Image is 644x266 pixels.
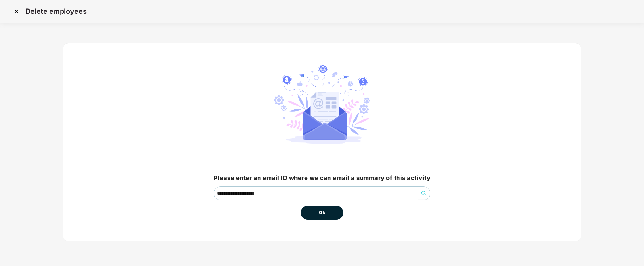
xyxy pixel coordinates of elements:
[25,7,87,16] p: Delete employees
[11,6,22,17] img: svg+xml;base64,PHN2ZyBpZD0iQ3Jvc3MtMzJ4MzIiIHhtbG5zPSJodHRwOi8vd3d3LnczLm9yZy8yMDAwL3N2ZyIgd2lkdG...
[418,191,430,196] span: search
[301,206,343,220] button: Ok
[319,209,325,216] span: Ok
[274,65,370,144] img: svg+xml;base64,PHN2ZyB4bWxucz0iaHR0cDovL3d3dy53My5vcmcvMjAwMC9zdmciIHdpZHRoPSIyNzIuMjI0IiBoZWlnaH...
[214,174,430,183] h3: Please enter an email ID where we can email a summary of this activity
[418,188,430,199] button: search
